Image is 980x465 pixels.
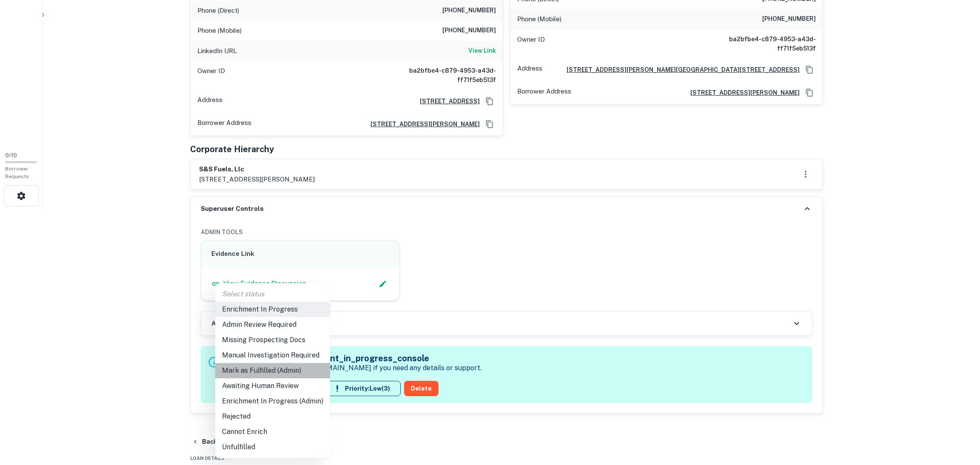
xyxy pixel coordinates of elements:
[215,332,330,348] li: Missing Prospecting Docs
[215,394,330,409] li: Enrichment In Progress (Admin)
[215,317,330,332] li: Admin Review Required
[215,302,330,317] li: Enrichment In Progress
[215,424,330,439] li: Cannot Enrich
[937,397,980,438] iframe: Chat Widget
[215,363,330,378] li: Mark as Fulfilled (Admin)
[215,439,330,455] li: Unfulfilled
[215,409,330,424] li: Rejected
[215,378,330,394] li: Awaiting Human Review
[215,348,330,363] li: Manual Investigation Required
